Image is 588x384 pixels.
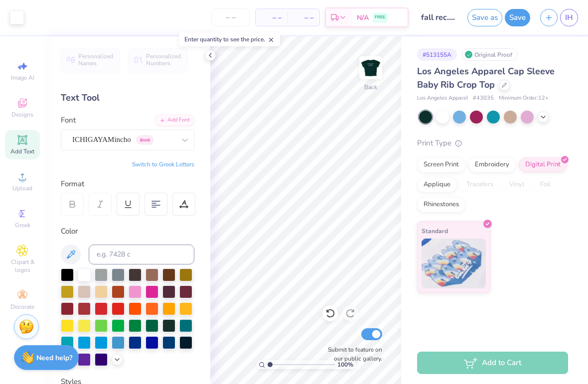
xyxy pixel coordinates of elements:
a: IH [560,9,578,26]
span: Upload [12,184,32,192]
button: Save as [467,9,502,26]
span: – – [294,12,313,23]
button: Save [505,9,530,26]
span: Personalized Numbers [146,53,181,67]
span: FREE [375,14,385,21]
div: Print Type [417,137,568,149]
span: Image AI [11,74,34,82]
span: IH [565,12,573,23]
div: Embroidery [468,157,516,172]
input: – – [211,8,250,26]
div: Digital Print [519,157,567,172]
img: Back [361,58,381,78]
div: Format [61,178,195,190]
div: Back [364,83,377,92]
input: e.g. 7428 c [89,245,194,264]
div: Original Proof [462,48,518,61]
span: Designs [11,111,33,119]
strong: Need help? [36,353,72,363]
input: Untitled Design [414,7,462,27]
div: Color [61,226,194,237]
span: Decorate [10,303,34,311]
span: Los Angeles Apparel [417,94,468,103]
span: Personalized Names [78,53,114,67]
div: Enter quantity to see the price. [179,32,280,46]
span: Add Text [10,147,34,155]
label: Submit to feature on our public gallery. [322,345,382,363]
span: # 43035 [473,94,494,103]
button: Switch to Greek Letters [132,160,194,168]
span: 100 % [337,360,353,369]
span: Los Angeles Apparel Cap Sleeve Baby Rib Crop Top [417,65,555,91]
img: Standard [422,239,486,288]
span: Clipart & logos [5,258,40,274]
div: Add Font [155,115,194,126]
div: Rhinestones [417,197,465,212]
span: – – [262,12,282,23]
div: Transfers [460,177,500,192]
div: # 513155A [417,48,457,61]
span: N/A [357,12,369,23]
span: Minimum Order: 12 + [499,94,549,103]
span: Greek [15,221,30,229]
label: Font [61,115,76,126]
div: Vinyl [503,177,531,192]
div: Foil [534,177,557,192]
div: Applique [417,177,457,192]
div: Screen Print [417,157,465,172]
span: Standard [422,226,448,236]
div: Text Tool [61,91,194,105]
